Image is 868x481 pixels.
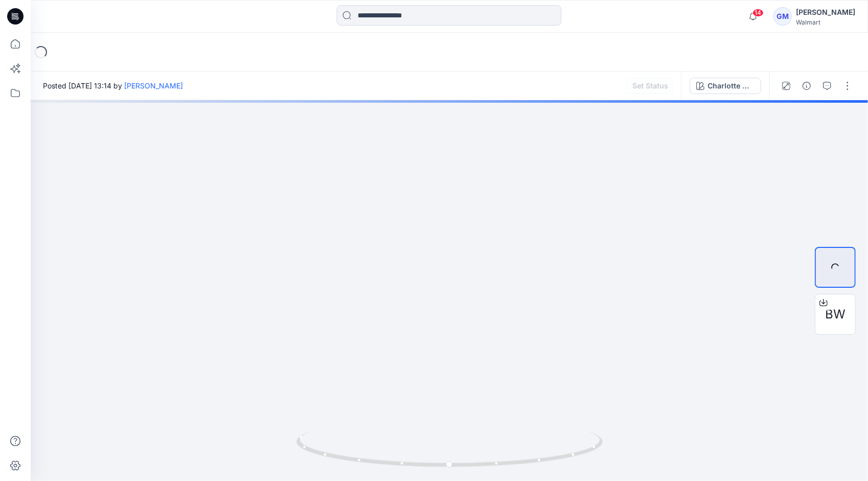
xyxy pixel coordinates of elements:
button: Details [799,78,815,94]
div: [PERSON_NAME] [796,6,855,18]
div: Walmart [796,18,855,26]
span: 14 [753,9,764,17]
button: Charlotte Med Wash [690,78,761,94]
div: GM [773,7,792,26]
span: BW [825,305,846,324]
a: [PERSON_NAME] [124,81,183,90]
div: Charlotte Med Wash [708,80,755,91]
span: Posted [DATE] 13:14 by [43,80,183,91]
